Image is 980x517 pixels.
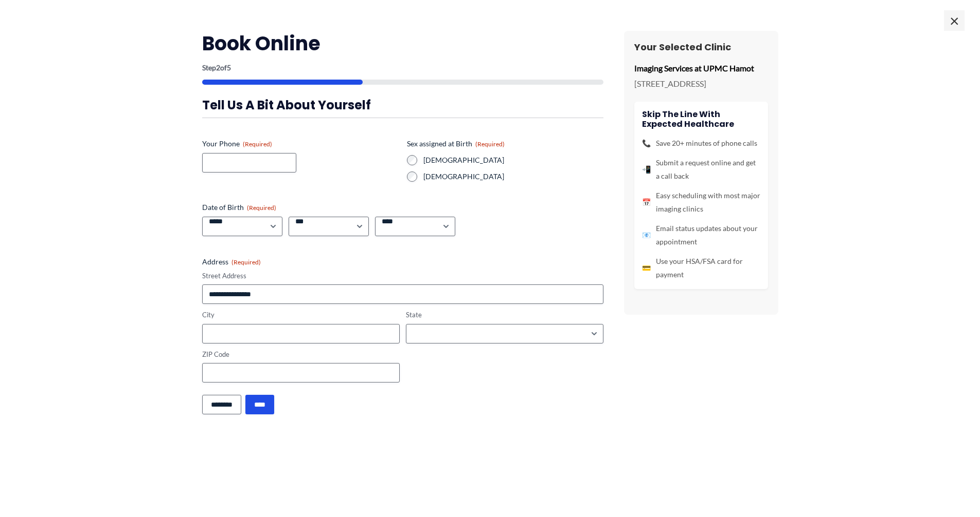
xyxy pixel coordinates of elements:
[216,63,220,72] span: 2
[231,258,261,266] span: (Required)
[642,109,760,129] h4: Skip the line with Expected Healthcare
[634,76,768,91] p: [STREET_ADDRESS]
[642,255,760,281] li: Use your HSA/FSA card for payment
[642,261,651,275] span: 💳
[202,271,603,281] label: Street Address
[202,202,276,213] legend: Date of Birth
[634,61,768,76] p: Imaging Services at UPMC Hamot
[642,137,651,150] span: 📞
[642,228,651,242] span: 📧
[202,64,603,71] p: Step of
[423,155,603,165] label: [DEMOGRAPHIC_DATA]
[407,139,505,149] legend: Sex assigned at Birth
[406,310,603,320] label: State
[202,97,603,113] h3: Tell us a bit about yourself
[243,140,272,148] span: (Required)
[202,310,400,320] label: City
[202,31,603,56] h2: Book Online
[642,196,651,209] span: 📅
[227,63,231,72] span: 5
[202,257,261,267] legend: Address
[944,10,965,31] span: ×
[634,41,768,53] h3: Your Selected Clinic
[475,140,505,148] span: (Required)
[247,204,276,212] span: (Required)
[202,350,400,359] label: ZIP Code
[642,189,760,216] li: Easy scheduling with most major imaging clinics
[642,156,760,183] li: Submit a request online and get a call back
[642,137,760,150] li: Save 20+ minutes of phone calls
[642,163,651,176] span: 📲
[642,222,760,248] li: Email status updates about your appointment
[423,171,603,182] label: [DEMOGRAPHIC_DATA]
[202,139,399,149] label: Your Phone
